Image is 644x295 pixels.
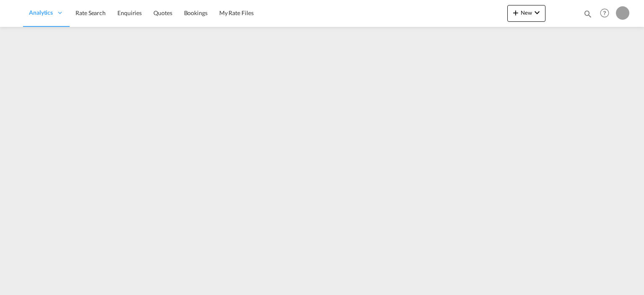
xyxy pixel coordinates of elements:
span: Enquiries [117,9,142,16]
span: New [511,9,542,16]
div: Help [597,6,616,21]
md-icon: icon-magnify [583,9,592,18]
md-icon: icon-chevron-down [532,8,542,18]
button: icon-plus 400-fgNewicon-chevron-down [507,5,545,22]
span: Quotes [153,9,172,16]
div: icon-magnify [583,9,592,22]
span: My Rate Files [219,9,254,16]
span: Rate Search [75,9,106,16]
span: Bookings [184,9,208,16]
span: Help [597,6,612,20]
span: Analytics [29,8,53,17]
md-icon: icon-plus 400-fg [511,8,521,18]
